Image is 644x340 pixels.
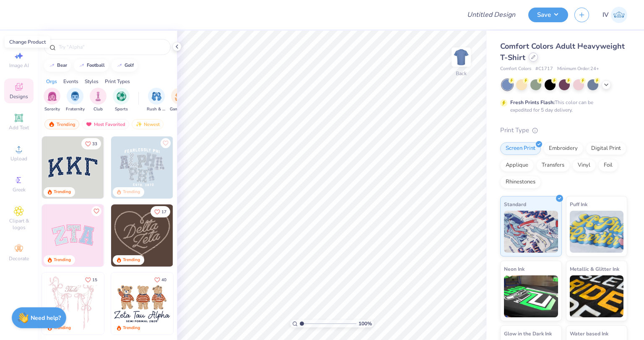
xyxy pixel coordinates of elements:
input: Try "Alpha" [58,43,165,51]
button: Save [528,8,568,22]
img: Metallic & Glitter Ink [570,275,624,317]
div: Trending [54,189,71,195]
img: 12710c6a-dcc0-49ce-8688-7fe8d5f96fe2 [111,204,173,267]
button: Like [91,206,101,216]
img: Puff Ink [570,211,624,253]
img: Club Image [93,92,103,101]
img: 3b9aba4f-e317-4aa7-a679-c95a879539bd [42,136,104,199]
button: filter button [170,88,189,112]
span: # C1717 [535,65,553,73]
div: This color can be expedited for 5 day delivery. [510,99,613,114]
img: Rush & Bid Image [152,92,161,101]
div: Trending [123,325,140,331]
div: Styles [85,78,99,85]
span: Glow in the Dark Ink [504,329,552,338]
div: Print Type [500,126,627,135]
div: Events [63,78,78,85]
div: golf [125,63,134,68]
span: Fraternity [66,106,85,112]
img: a3f22b06-4ee5-423c-930f-667ff9442f68 [173,136,235,199]
div: Screen Print [500,142,541,155]
img: Sports Image [117,92,126,101]
span: Game Day [170,106,189,112]
img: Newest.gif [135,121,142,127]
span: 15 [92,278,97,282]
button: Like [81,274,101,285]
div: Back [456,70,467,77]
button: football [74,59,109,72]
img: trend_line.gif [78,63,85,68]
img: Back [453,49,470,65]
div: filter for Club [90,88,106,112]
input: Untitled Design [460,6,522,23]
span: Clipart & logos [4,217,34,231]
span: Add Text [9,124,29,131]
div: filter for Fraternity [66,88,85,112]
span: Water based Ink [570,329,608,338]
div: Orgs [46,78,57,85]
span: 17 [161,210,166,214]
button: Like [81,138,101,149]
img: 5a4b4175-9e88-49c8-8a23-26d96782ddc6 [111,136,173,199]
span: Comfort Colors [500,65,531,73]
img: edfb13fc-0e43-44eb-bea2-bf7fc0dd67f9 [104,136,166,199]
img: most_fav.gif [86,121,92,127]
img: Sorority Image [47,92,57,101]
img: ead2b24a-117b-4488-9b34-c08fd5176a7b [173,204,235,267]
img: a3be6b59-b000-4a72-aad0-0c575b892a6b [111,272,173,335]
strong: Need help? [31,314,61,322]
span: 40 [161,278,166,282]
div: Trending [123,257,140,263]
div: Change Product [5,36,50,48]
span: Rush & Bid [147,106,166,112]
div: filter for Sorority [44,88,60,112]
img: Game Day Image [175,92,184,101]
span: Image AI [9,62,29,69]
span: 100 % [358,320,372,327]
span: IV [602,10,609,20]
img: trend_line.gif [49,63,55,68]
button: filter button [113,88,130,112]
span: Metallic & Glitter Ink [570,264,619,273]
span: Club [93,106,103,112]
strong: Fresh Prints Flash: [510,99,555,106]
div: Print Types [105,78,130,85]
span: Decorate [9,255,29,262]
div: bear [57,63,67,68]
img: 83dda5b0-2158-48ca-832c-f6b4ef4c4536 [42,272,104,335]
div: Vinyl [572,159,596,172]
span: Comfort Colors Adult Heavyweight T-Shirt [500,41,625,63]
span: Sorority [44,106,60,112]
div: Trending [123,189,140,195]
button: Like [151,206,170,217]
button: filter button [44,88,60,112]
div: filter for Rush & Bid [147,88,166,112]
img: Neon Ink [504,275,558,317]
div: football [87,63,105,68]
img: 5ee11766-d822-42f5-ad4e-763472bf8dcf [104,204,166,267]
button: bear [44,59,71,72]
div: Trending [54,257,71,263]
div: Foil [598,159,618,172]
div: Newest [132,119,164,129]
img: 9980f5e8-e6a1-4b4a-8839-2b0e9349023c [42,204,104,267]
button: Like [161,138,171,148]
span: Upload [10,155,27,162]
button: Like [151,274,170,285]
img: Fraternity Image [70,92,80,101]
img: Standard [504,211,558,253]
span: Greek [13,186,26,193]
div: filter for Sports [113,88,130,112]
button: filter button [90,88,106,112]
span: 33 [92,142,97,146]
span: Designs [10,93,28,100]
div: Digital Print [586,142,626,155]
div: Trending [44,119,79,129]
span: Minimum Order: 24 + [557,65,599,73]
div: Transfers [536,159,570,172]
span: Standard [504,200,526,209]
span: Puff Ink [570,200,587,209]
img: trend_line.gif [116,63,123,68]
button: filter button [66,88,85,112]
span: Sports [115,106,128,112]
